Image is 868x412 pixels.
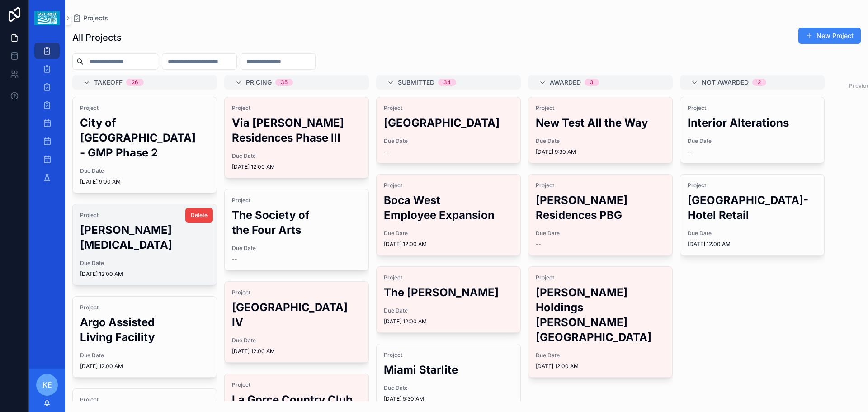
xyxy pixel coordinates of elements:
span: Not Awarded [702,78,749,87]
a: ProjectThe Society of the Four ArtsDue Date-- [224,189,369,270]
a: ProjectCity of [GEOGRAPHIC_DATA] - GMP Phase 2Due Date[DATE] 9:00 AM [72,97,217,193]
div: 2 [758,79,761,86]
a: Project[PERSON_NAME] Holdings [PERSON_NAME][GEOGRAPHIC_DATA]Due Date[DATE] 12:00 AM [528,266,673,378]
div: 34 [443,79,451,86]
span: [DATE] 9:00 AM [80,178,209,185]
span: Due Date [232,337,361,344]
a: Project[GEOGRAPHIC_DATA]- Hotel RetailDue Date[DATE] 12:00 AM [680,174,825,256]
a: ProjectMiami StarliteDue Date[DATE] 5:30 AM [376,344,521,410]
h2: [GEOGRAPHIC_DATA]- Hotel Retail [688,193,817,223]
span: [DATE] 9:30 AM [536,148,665,156]
img: App logo [34,11,59,25]
span: -- [384,148,389,156]
h2: [PERSON_NAME][MEDICAL_DATA] [80,223,209,252]
h2: [GEOGRAPHIC_DATA] [384,115,513,130]
span: [DATE] 5:30 AM [384,395,513,403]
span: Project [688,104,817,112]
span: Projects [83,14,108,23]
a: ProjectArgo Assisted Living FacilityDue Date[DATE] 12:00 AM [72,296,217,378]
span: Project [536,104,665,112]
span: [DATE] 12:00 AM [80,363,209,370]
a: ProjectInterior AlterationsDue Date-- [680,97,825,163]
span: Pricing [246,78,272,87]
span: [DATE] 12:00 AM [536,363,665,370]
div: 26 [132,79,138,86]
h2: City of [GEOGRAPHIC_DATA] - GMP Phase 2 [80,115,209,160]
span: Project [536,274,665,281]
span: Due Date [232,152,361,160]
h2: [PERSON_NAME] Holdings [PERSON_NAME][GEOGRAPHIC_DATA] [536,285,665,345]
span: Project [232,381,361,388]
span: Due Date [80,260,209,267]
span: Project [80,304,209,311]
span: [DATE] 12:00 AM [384,318,513,325]
span: Project [384,274,513,281]
div: scrollable content [29,36,65,197]
span: Delete [191,212,208,219]
span: Due Date [232,245,361,252]
h1: All Projects [72,31,122,44]
a: ProjectThe [PERSON_NAME]Due Date[DATE] 12:00 AM [376,266,521,333]
span: Due Date [80,352,209,359]
span: Project [688,182,817,189]
span: Project [232,104,361,112]
span: [DATE] 12:00 AM [688,241,817,248]
h2: [PERSON_NAME] Residences PBG [536,193,665,223]
span: [DATE] 12:00 AM [232,163,361,170]
a: Project[PERSON_NAME][MEDICAL_DATA]Due Date[DATE] 12:00 AMDelete [72,204,217,285]
a: ProjectBoca West Employee ExpansionDue Date[DATE] 12:00 AM [376,174,521,256]
span: Due Date [384,230,513,237]
h2: Boca West Employee Expansion [384,193,513,223]
span: Due Date [80,167,209,175]
span: [DATE] 12:00 AM [232,348,361,355]
a: Project[GEOGRAPHIC_DATA] IVDue Date[DATE] 12:00 AM [224,281,369,363]
span: Project [80,212,209,219]
span: Project [384,182,513,189]
span: Project [80,104,209,112]
span: KE [42,379,52,390]
span: Submitted [398,78,434,87]
span: -- [536,241,541,248]
button: Delete [185,208,213,223]
div: 3 [590,79,594,86]
h2: La Gorce Country Club [232,392,361,407]
h2: Interior Alterations [688,115,817,130]
span: Due Date [384,384,513,392]
h2: The Society of the Four Arts [232,208,361,237]
div: 35 [281,79,288,86]
h2: The [PERSON_NAME] [384,285,513,300]
span: Project [80,396,209,403]
span: Due Date [384,307,513,314]
span: Project [536,182,665,189]
span: Due Date [688,230,817,237]
span: Due Date [536,352,665,359]
h2: Miami Starlite [384,362,513,377]
span: Project [384,104,513,112]
span: -- [232,256,237,263]
span: Project [232,197,361,204]
a: Projects [72,14,108,23]
span: [DATE] 12:00 AM [80,270,209,278]
span: Takeoff [94,78,123,87]
h2: Argo Assisted Living Facility [80,315,209,345]
span: Project [232,289,361,296]
a: ProjectVia [PERSON_NAME] Residences Phase lllDue Date[DATE] 12:00 AM [224,97,369,178]
h2: Via [PERSON_NAME] Residences Phase lll [232,115,361,145]
a: Project[GEOGRAPHIC_DATA]Due Date-- [376,97,521,163]
a: ProjectNew Test All the WayDue Date[DATE] 9:30 AM [528,97,673,163]
span: -- [688,148,693,156]
h2: New Test All the Way [536,115,665,130]
button: New Project [798,28,861,44]
span: Due Date [536,137,665,145]
span: Due Date [536,230,665,237]
span: [DATE] 12:00 AM [384,241,513,248]
span: Due Date [384,137,513,145]
span: Project [384,351,513,359]
span: Awarded [550,78,581,87]
span: Due Date [688,137,817,145]
h2: [GEOGRAPHIC_DATA] IV [232,300,361,330]
a: Project[PERSON_NAME] Residences PBGDue Date-- [528,174,673,256]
